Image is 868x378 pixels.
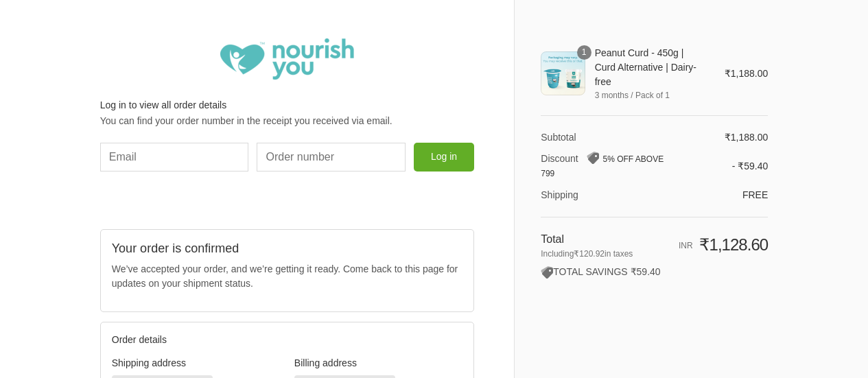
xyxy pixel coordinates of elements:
[100,99,474,111] h2: Log in to view all order details
[294,357,462,369] h3: Billing address
[541,233,564,245] span: Total
[257,143,406,172] input: Order number
[112,262,462,291] p: We’ve accepted your order, and we’re getting it ready. Come back to this page for updates on your...
[631,266,661,277] span: ₹59.40
[112,241,462,257] h2: Your order is confirmed
[100,114,474,128] p: You can find your order number in the receipt you received via email.
[541,51,585,95] img: Peanut Curd - 450g | Curd Alternative | Dairy-free - 3 months / Pack of 1
[112,333,288,346] h2: Order details
[541,266,627,277] span: TOTAL SAVINGS
[541,130,664,145] th: Subtotal
[220,38,354,80] img: Nourish You
[742,189,768,200] span: Free
[595,89,705,102] span: 3 months / Pack of 1
[699,235,768,254] span: ₹1,128.60
[541,248,664,260] span: Including in taxes
[541,154,664,178] span: 5% OFF ABOVE 799
[725,68,769,79] span: ₹1,188.00
[100,143,249,172] input: Email
[595,46,705,89] span: Peanut Curd - 450g | Curd Alternative | Dairy-free
[541,153,578,164] span: Discount
[679,241,693,250] span: INR
[574,249,605,259] span: ₹120.92
[732,161,769,172] span: - ₹59.40
[725,132,769,143] span: ₹1,188.00
[541,189,578,200] span: Shipping
[414,143,474,172] button: Log in
[112,357,280,369] h3: Shipping address
[577,45,591,60] span: 1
